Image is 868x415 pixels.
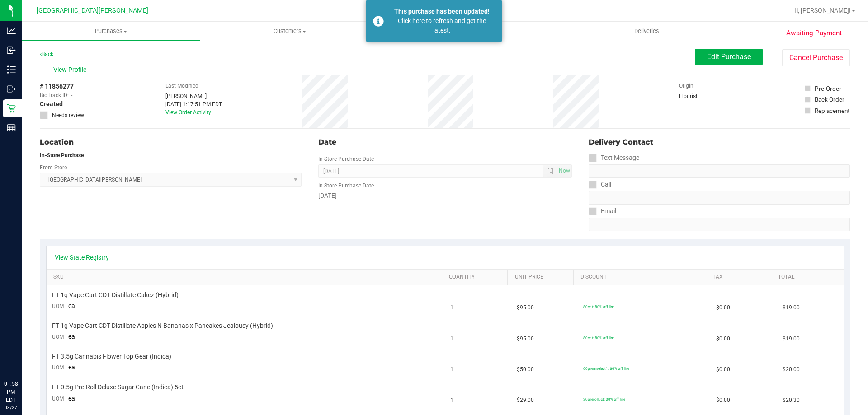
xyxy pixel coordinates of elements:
span: 60premselect1: 60% off line [583,366,629,371]
span: $50.00 [517,365,534,374]
span: - [71,91,72,99]
label: Call [589,178,611,191]
span: 1 [450,303,453,312]
span: 80cdt: 80% off line [583,336,614,340]
label: Last Modified [165,82,198,90]
span: ea [68,302,75,309]
div: This purchase has been updated! [389,7,495,16]
span: 30preroll5ct: 30% off line [583,397,625,401]
label: Origin [679,82,693,90]
span: FT 1g Vape Cart CDT Distillate Cakez (Hybrid) [52,291,179,299]
div: Pre-Order [815,84,841,93]
div: [DATE] [318,191,571,201]
inline-svg: Inbound [7,46,16,55]
inline-svg: Retail [7,104,16,113]
span: FT 3.5g Cannabis Flower Top Gear (Indica) [52,352,171,361]
a: Discount [580,274,702,281]
div: Date [318,137,571,148]
label: In-Store Purchase Date [318,155,374,163]
a: Customers [200,22,379,41]
span: $0.00 [716,365,730,374]
label: In-Store Purchase Date [318,182,374,190]
span: $29.00 [517,396,534,405]
span: Needs review [52,111,84,119]
a: Tax [712,274,768,281]
span: UOM [52,396,64,402]
div: Flourish [679,92,724,100]
span: FT 1g Vape Cart CDT Distillate Apples N Bananas x Pancakes Jealousy (Hybrid) [52,322,273,330]
span: Customers [201,27,378,35]
div: Location [40,137,302,148]
span: $19.00 [783,335,800,343]
div: [PERSON_NAME] [165,92,222,100]
span: 1 [450,365,453,374]
inline-svg: Reports [7,123,16,132]
span: ea [68,333,75,340]
button: Edit Purchase [695,49,763,65]
inline-svg: Outbound [7,84,16,93]
span: UOM [52,303,64,309]
span: $95.00 [517,335,534,343]
span: UOM [52,364,64,371]
input: Format: (999) 999-9999 [589,191,850,205]
span: Awaiting Payment [786,28,842,38]
span: 1 [450,396,453,405]
span: $95.00 [517,303,534,312]
span: 80cdt: 80% off line [583,304,614,309]
span: Edit Purchase [707,52,751,61]
span: $0.00 [716,303,730,312]
span: View Profile [53,65,90,75]
div: Click here to refresh and get the latest. [389,16,495,35]
label: From Store [40,163,67,172]
span: $20.00 [783,365,800,374]
strong: In-Store Purchase [40,152,84,159]
div: Back Order [815,95,844,104]
span: Deliveries [622,27,671,35]
span: FT 0.5g Pre-Roll Deluxe Sugar Cane (Indica) 5ct [52,383,184,392]
inline-svg: Inventory [7,65,16,74]
button: Cancel Purchase [782,49,850,66]
input: Format: (999) 999-9999 [589,164,850,178]
span: $0.00 [716,396,730,405]
a: Back [40,51,53,57]
label: Text Message [589,151,639,164]
a: SKU [53,274,438,281]
a: View State Registry [55,253,109,262]
span: UOM [52,334,64,340]
a: Quantity [449,274,504,281]
inline-svg: Analytics [7,26,16,35]
a: Unit Price [515,274,570,281]
a: View Order Activity [165,109,211,116]
label: Email [589,205,616,218]
div: Delivery Contact [589,137,850,148]
span: Created [40,99,63,109]
span: [GEOGRAPHIC_DATA][PERSON_NAME] [37,7,148,14]
a: Deliveries [557,22,736,41]
span: $0.00 [716,335,730,343]
span: Hi, [PERSON_NAME]! [792,7,851,14]
a: Purchases [22,22,200,41]
iframe: Resource center [9,343,36,370]
p: 01:58 PM EDT [4,380,18,404]
div: [DATE] 1:17:51 PM EDT [165,100,222,108]
span: $19.00 [783,303,800,312]
span: ea [68,364,75,371]
span: Purchases [22,27,200,35]
a: Total [778,274,833,281]
span: BioTrack ID: [40,91,69,99]
span: ea [68,395,75,402]
span: $20.30 [783,396,800,405]
span: 1 [450,335,453,343]
span: # 11856277 [40,82,74,91]
div: Replacement [815,106,849,115]
p: 08/27 [4,404,18,411]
